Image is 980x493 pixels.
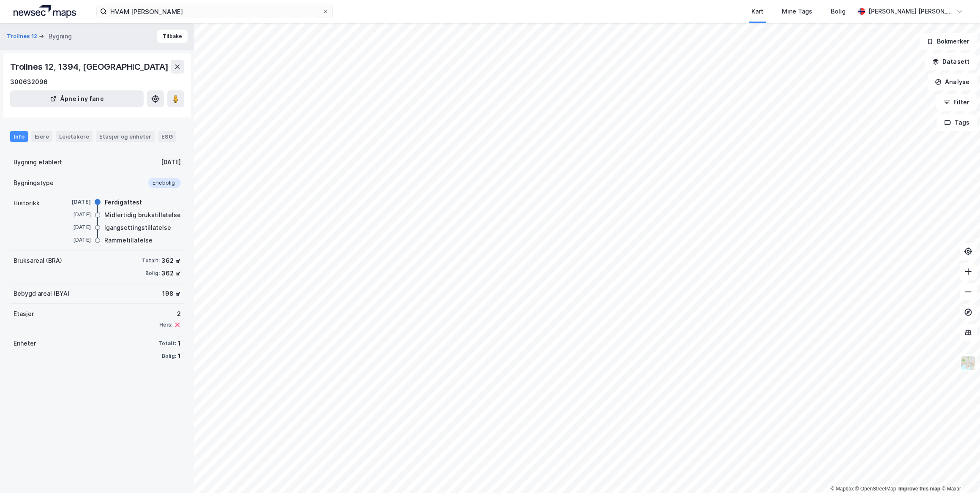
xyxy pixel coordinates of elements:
button: Tilbake [157,30,188,43]
div: Kart [751,6,763,16]
a: OpenStreetMap [855,486,896,492]
div: 1 [178,351,181,361]
div: Leietakere [56,131,93,142]
div: Bygningstype [14,178,54,188]
div: Bruksareal (BRA) [14,256,62,266]
div: [DATE] [57,198,91,206]
div: Totalt: [158,340,176,347]
div: Bolig [831,6,846,16]
div: 1 [178,338,181,349]
div: 198 ㎡ [162,289,181,299]
button: Åpne i ny fane [10,90,144,107]
div: Igangsettingstillatelse [104,223,171,233]
div: Eiere [31,131,52,142]
div: Mine Tags [782,6,812,16]
div: [DATE] [57,236,91,244]
div: 300632096 [10,77,48,87]
a: Improve this map [898,486,940,492]
div: Enheter [14,338,36,349]
iframe: Chat Widget [938,452,980,493]
div: Etasjer og enheter [99,133,151,140]
img: logo.a4113a55bc3d86da70a041830d287a7e.svg [14,5,76,18]
button: Analyse [928,74,977,90]
button: Filter [936,94,977,111]
div: 362 ㎡ [161,256,181,266]
div: Rammetillatelse [104,235,152,245]
div: [DATE] [57,223,91,231]
div: 2 [159,309,181,319]
div: Bolig: [145,270,160,277]
div: Totalt: [142,257,160,264]
div: Bygning etablert [14,157,62,167]
img: Z [960,355,976,371]
div: Bygning [49,31,72,41]
button: Datasett [925,53,977,70]
div: Etasjer [14,309,34,319]
div: ESG [158,131,176,142]
button: Tags [937,114,977,131]
div: Info [10,131,28,142]
div: [PERSON_NAME] [PERSON_NAME] [868,6,953,16]
button: Bokmerker [920,33,977,50]
div: Kontrollprogram for chat [938,452,980,493]
input: Søk på adresse, matrikkel, gårdeiere, leietakere eller personer [107,5,322,18]
div: [DATE] [161,157,181,167]
div: [DATE] [57,211,91,218]
div: 362 ㎡ [161,268,181,278]
button: Trollnes 12 [7,32,39,41]
a: Mapbox [830,486,854,492]
div: Bebygd areal (BYA) [14,289,70,299]
div: Trollnes 12, 1394, [GEOGRAPHIC_DATA] [10,60,170,74]
div: Heis: [159,321,172,328]
div: Midlertidig brukstillatelse [104,210,181,220]
div: Bolig: [162,353,176,360]
div: Historikk [14,198,40,208]
div: Ferdigattest [105,197,142,207]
